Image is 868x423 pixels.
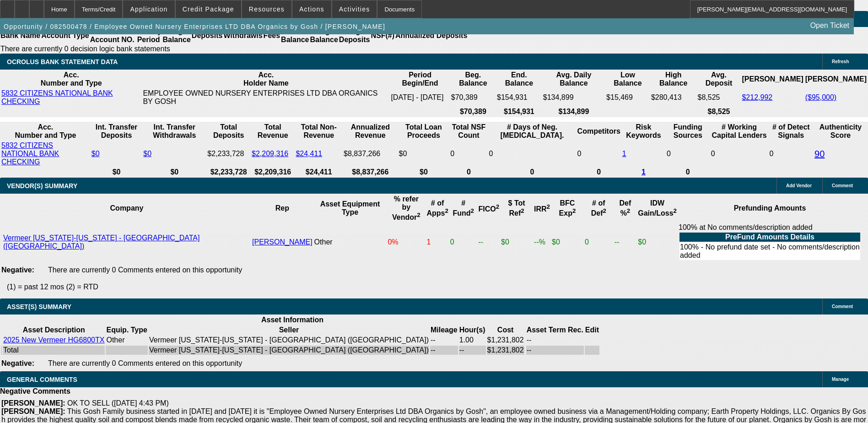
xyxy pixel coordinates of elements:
a: 1 [642,168,646,176]
b: Def % [620,199,631,217]
a: $0 [92,150,100,157]
td: -- [430,336,458,345]
span: Comment [832,304,853,309]
td: -- [459,346,486,355]
b: % refer by Vendor [392,195,421,221]
th: Equip. Type [106,325,147,335]
span: There are currently 0 Comments entered on this opportunity [48,266,242,274]
span: Actions [299,5,324,13]
a: 2025 New Vermeer HG6800TX [3,336,104,344]
b: FICO [478,205,499,213]
td: $134,899 [543,89,605,106]
a: 5832 CITIZENS NATIONAL BANK CHECKING [1,89,113,105]
a: 90 [814,149,825,159]
b: Seller [279,326,299,334]
sup: 2 [674,207,677,214]
b: IRR [534,205,550,213]
span: 0 [711,150,715,157]
th: Edit [585,325,599,335]
td: 0 [577,141,621,167]
a: $2,209,316 [252,150,288,157]
th: $2,209,316 [251,168,294,177]
sup: 2 [417,211,420,218]
td: -- [526,336,584,345]
th: Total Non-Revenue [295,123,342,140]
a: $0 [143,150,151,157]
b: IDW Gain/Loss [638,199,677,217]
b: Negative: [1,266,34,274]
th: Competitors [577,123,621,140]
td: 0% [387,223,425,261]
b: Asset Equipment Type [320,200,380,216]
sup: 2 [445,207,448,214]
p: (1) = past 12 mos (2) = RTD [7,283,868,291]
span: Opportunity / 082500478 / Employee Owned Nursery Enterprises LTD DBA Organics by Gosh / [PERSON_N... [4,23,385,30]
td: $70,389 [451,89,496,106]
th: $0 [399,168,449,177]
span: Add Vendor [786,183,812,188]
th: Acc. Holder Name [142,70,389,88]
b: Mileage [431,326,458,334]
b: Asset Term Rec. [527,326,583,334]
th: Period Begin/End [390,70,449,88]
b: Negative: [1,359,34,367]
th: Avg. Deposit [697,70,740,88]
td: -- [614,223,637,261]
td: Other [106,336,147,345]
th: $154,931 [496,107,542,116]
sup: 2 [521,207,524,214]
th: Int. Transfer Deposits [91,123,142,140]
td: --% [534,223,550,261]
a: $24,411 [296,150,322,157]
b: Cost [497,326,514,334]
span: Manage [832,377,849,382]
button: Activities [332,0,377,18]
b: Prefunding Amounts [734,204,806,212]
a: Vermeer [US_STATE]-[US_STATE] - [GEOGRAPHIC_DATA] ([GEOGRAPHIC_DATA]) [3,234,199,250]
th: Annualized Deposits [395,27,468,44]
td: [DATE] - [DATE] [390,89,449,106]
a: $212,992 [742,93,772,101]
th: $2,233,728 [207,168,250,177]
td: -- [430,346,458,355]
th: Total Loan Proceeds [399,123,449,140]
a: [PERSON_NAME] [252,238,313,246]
b: Company [110,204,144,212]
th: $0 [91,168,142,177]
span: Resources [249,5,285,13]
sup: 2 [603,207,606,214]
td: EMPLOYEE OWNED NURSERY ENTERPRISES LTD DBA ORGANICS BY GOSH [142,89,389,106]
b: [PERSON_NAME]: [1,407,65,415]
a: 5832 CITIZENS NATIONAL BANK CHECKING [1,141,59,166]
td: 0 [769,141,814,167]
th: Beg. Balance [451,70,496,88]
td: $0 [501,223,533,261]
th: Authenticity Score [814,123,867,140]
th: High Balance [651,70,696,88]
th: $8,837,266 [343,168,397,177]
th: # Working Capital Lenders [711,123,768,140]
td: 0 [666,141,710,167]
span: Credit Package [183,5,234,13]
th: Int. Transfer Withdrawals [143,123,206,140]
td: $0 [637,223,677,261]
sup: 2 [470,207,474,214]
td: 1 [426,223,448,261]
th: $70,389 [451,107,496,116]
b: [PERSON_NAME]: [1,399,65,407]
span: Refresh [832,59,849,64]
td: $2,233,728 [207,141,250,167]
td: Vermeer [US_STATE]-[US_STATE] - [GEOGRAPHIC_DATA] ([GEOGRAPHIC_DATA]) [149,346,429,355]
b: Asset Description [23,326,85,334]
td: $15,469 [606,89,650,106]
td: 100% - No prefund date set - No comments/description added [679,243,860,260]
b: Hour(s) [459,326,485,334]
div: $8,837,266 [344,150,397,158]
td: -- [526,346,584,355]
button: Actions [292,0,331,18]
td: $280,413 [651,89,696,106]
td: $154,931 [496,89,542,106]
td: 0 [489,141,576,167]
span: ASSET(S) SUMMARY [7,303,71,310]
span: OK TO SELL ([DATE] 4:43 PM) [67,399,169,407]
